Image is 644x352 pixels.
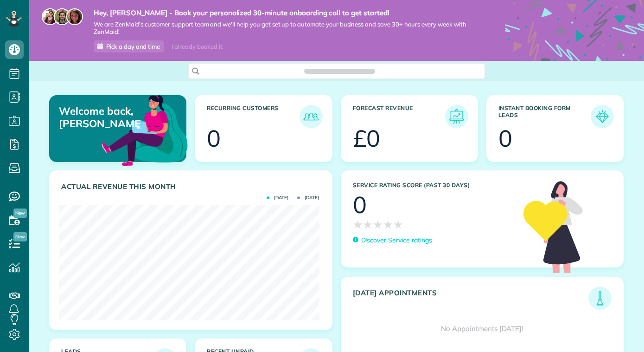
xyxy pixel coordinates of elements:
div: 0 [498,127,512,150]
img: jorge-587dff0eeaa6aab1f244e6dc62b8924c3b6ad411094392a53c71c6c4a576187d.jpg [54,8,70,25]
span: ★ [393,216,403,233]
span: ★ [353,216,363,233]
strong: Hey, [PERSON_NAME] - Book your personalized 30-minute onboarding call to get started! [94,8,477,18]
h3: Forecast Revenue [353,105,445,128]
span: ★ [363,216,373,233]
img: icon_form_leads-04211a6a04a5b2264e4ee56bc0799ec3eb69b7e499cbb523a139df1d13a81ae0.png [593,107,612,126]
span: [DATE] [267,196,288,200]
img: icon_forecast_revenue-8c13a41c7ed35a8dcfafea3cbb826a0462acb37728057bba2d056411b612bbbe.png [447,107,466,126]
div: I already booked it [166,41,228,52]
span: Pick a day and time [106,43,160,50]
span: Search ZenMaid… [313,66,366,76]
a: Pick a day and time [94,40,164,52]
div: £0 [353,127,381,150]
div: 0 [207,127,221,150]
img: icon_recurring_customers-cf858462ba22bcd05b5a5880d41d6543d210077de5bb9ebc9590e49fd87d84ed.png [302,107,320,126]
span: We are ZenMaid’s customer support team and we’ll help you get set up to automate your business an... [94,20,477,36]
img: michelle-19f622bdf1676172e81f8f8fba1fb50e276960ebfe0243fe18214015130c80e4.jpg [66,8,83,25]
span: ★ [373,216,383,233]
span: [DATE] [297,196,319,200]
h3: Instant Booking Form Leads [498,105,591,128]
img: dashboard_welcome-42a62b7d889689a78055ac9021e634bf52bae3f8056760290aed330b23ab8690.png [100,85,190,175]
img: icon_todays_appointments-901f7ab196bb0bea1936b74009e4eb5ffbc2d2711fa7634e0d609ed5ef32b18b.png [591,289,609,307]
p: Welcome back, [PERSON_NAME]! [59,105,141,130]
div: No Appointments [DATE]! [341,310,624,348]
p: Discover Service ratings [361,235,432,245]
span: New [13,209,27,218]
h3: Recurring Customers [207,105,299,128]
div: 0 [353,193,367,216]
h3: Actual Revenue this month [61,183,323,191]
h3: [DATE] Appointments [353,289,589,310]
span: ★ [383,216,393,233]
img: maria-72a9807cf96188c08ef61303f053569d2e2a8a1cde33d635c8a3ac13582a053d.jpg [42,8,58,25]
span: New [13,232,27,241]
h3: Service Rating score (past 30 days) [353,182,514,189]
a: Discover Service ratings [353,235,432,245]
